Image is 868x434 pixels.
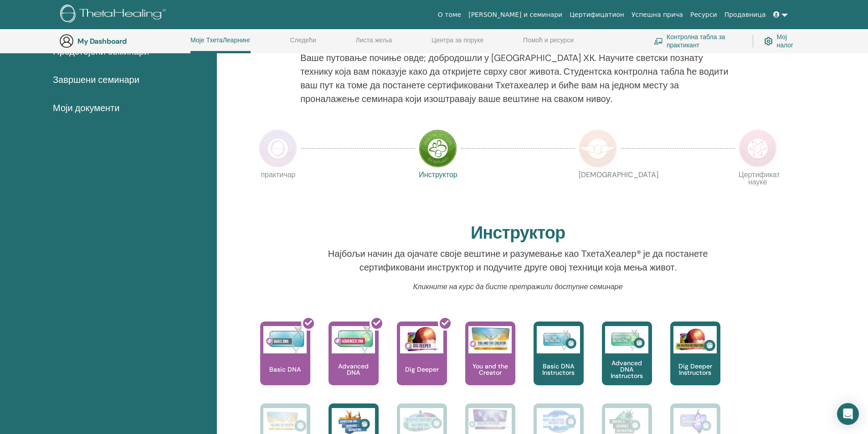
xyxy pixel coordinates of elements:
[53,73,139,87] span: Завршени семинари
[670,322,720,403] a: Dig Deeper Instructors Dig Deeper Instructors
[290,36,316,51] a: Следећи
[465,363,515,376] p: You and the Creator
[468,408,512,430] img: Intuitive Child In Me Instructors
[537,326,580,353] img: Basic DNA Instructors
[329,363,379,376] p: Advanced DNA
[329,322,379,403] a: Advanced DNA Advanced DNA
[523,36,574,51] a: Помоћ и ресурси
[602,322,652,403] a: Advanced DNA Instructors Advanced DNA Instructors
[465,322,515,403] a: You and the Creator You and the Creator
[534,322,584,403] a: Basic DNA Instructors Basic DNA Instructors
[434,6,465,23] a: О томе
[628,6,687,23] a: Успешна прича
[579,129,617,168] img: Master
[431,36,483,51] a: Центра за поруке
[400,326,443,353] img: Dig Deeper
[53,101,119,115] span: Моји документи
[471,223,565,244] h2: Инструктор
[534,363,584,376] p: Basic DNA Instructors
[739,171,777,209] p: Цертификат науке
[602,360,652,379] p: Advanced DNA Instructors
[687,6,721,23] a: Ресурси
[419,129,457,168] img: Instructor
[259,171,297,209] p: практичар
[332,326,375,353] img: Advanced DNA
[77,37,169,46] h3: My Dashboard
[190,36,251,53] a: Моје ТхетаЛеарнинг
[397,322,447,403] a: Dig Deeper Dig Deeper
[566,6,628,23] a: Цертифицатион
[356,36,392,51] a: Листа жеља
[670,363,720,376] p: Dig Deeper Instructors
[721,6,770,23] a: Продавница
[764,35,773,47] img: cog.svg
[739,129,777,168] img: Certificate of Science
[60,5,169,25] img: logo.png
[654,38,663,45] img: chalkboard-teacher.svg
[300,51,735,106] p: Ваше путовање почиње овде; добродошли у [GEOGRAPHIC_DATA] ХК. Научите светски познату технику кој...
[764,31,800,51] a: Мој налог
[263,326,307,353] img: Basic DNA
[300,281,735,292] p: Кликните на курс да бисте претражили доступне семинаре
[260,322,310,403] a: Basic DNA Basic DNA
[837,403,859,425] div: Open Intercom Messenger
[59,34,74,48] img: generic-user-icon.jpg
[654,31,742,51] a: Контролна табла за практикант
[673,326,717,353] img: Dig Deeper Instructors
[468,326,512,351] img: You and the Creator
[259,129,297,168] img: Practitioner
[605,326,648,353] img: Advanced DNA Instructors
[465,6,566,23] a: [PERSON_NAME] и семинари
[579,171,617,209] p: [DEMOGRAPHIC_DATA]
[401,366,442,373] p: Dig Deeper
[300,247,735,274] p: Најбољи начин да ојачате своје вештине и разумевање као ТхетаХеалер® је да постанете сертификован...
[419,171,457,209] p: Инструктор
